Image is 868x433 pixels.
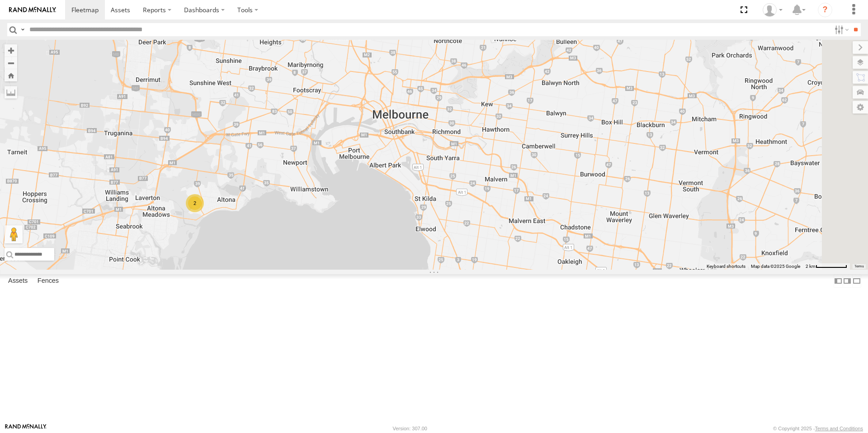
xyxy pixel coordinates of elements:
label: Dock Summary Table to the Left [834,274,843,287]
button: Map Scale: 2 km per 66 pixels [803,263,850,270]
label: Dock Summary Table to the Right [843,274,852,287]
label: Search Query [19,23,26,36]
button: Drag Pegman onto the map to open Street View [5,225,23,243]
img: rand-logo.svg [9,7,56,13]
button: Keyboard shortcuts [707,263,745,270]
label: Map Settings [853,101,868,114]
label: Assets [4,275,32,287]
span: Map data ©2025 Google [751,264,800,269]
label: Measure [5,86,17,99]
div: 2 [186,194,204,212]
a: Visit our Website [5,424,47,433]
button: Zoom in [5,44,17,57]
i: ? [818,3,832,17]
a: Terms (opens in new tab) [854,265,864,268]
label: Search Filter Options [831,23,850,36]
div: Version: 307.00 [393,426,427,431]
div: © Copyright 2025 - [773,426,863,431]
button: Zoom out [5,57,17,69]
button: Zoom Home [5,69,17,81]
label: Hide Summary Table [852,274,861,287]
span: 2 km [806,264,816,269]
a: Terms and Conditions [815,426,863,431]
div: Tye Clark [759,3,786,17]
label: Fences [33,275,63,287]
